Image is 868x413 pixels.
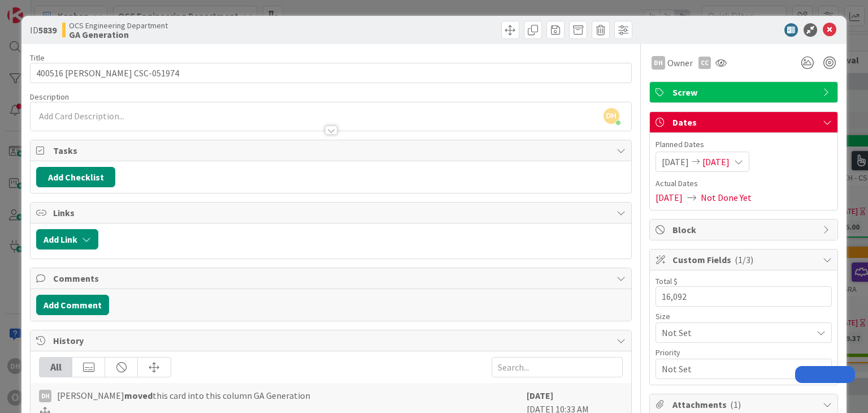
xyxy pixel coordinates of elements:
[701,191,752,204] span: Not Done Yet
[662,361,806,377] span: Not Set
[36,167,115,187] button: Add Checklist
[57,389,310,402] span: [PERSON_NAME] this card into this column GA Generation
[492,357,623,377] input: Search...
[698,57,711,69] div: CC
[124,390,153,401] b: moved
[672,223,817,236] span: Block
[656,178,832,190] span: Actual Dates
[53,334,610,347] span: History
[672,85,817,99] span: Screw
[30,53,45,63] label: Title
[53,206,610,220] span: Links
[656,349,832,356] div: Priority
[69,21,168,30] span: OCS Engineering Department
[69,30,168,39] b: GA Generation
[36,295,109,315] button: Add Comment
[40,358,72,377] div: All
[702,155,730,169] span: [DATE]
[656,312,832,320] div: Size
[730,399,741,410] span: ( 1 )
[652,56,665,70] div: DH
[53,144,610,157] span: Tasks
[656,276,678,286] label: Total $
[672,115,817,129] span: Dates
[38,24,57,36] b: 5839
[735,254,753,265] span: ( 1/3 )
[527,390,553,401] b: [DATE]
[667,56,693,70] span: Owner
[662,155,689,169] span: [DATE]
[656,139,832,150] span: Planned Dates
[30,92,69,102] span: Description
[53,272,610,285] span: Comments
[672,253,817,266] span: Custom Fields
[30,23,57,37] span: ID
[656,191,683,204] span: [DATE]
[662,325,806,341] span: Not Set
[39,390,51,402] div: DH
[30,63,631,83] input: type card name here...
[36,229,98,249] button: Add Link
[672,398,817,411] span: Attachments
[604,108,619,124] span: DH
